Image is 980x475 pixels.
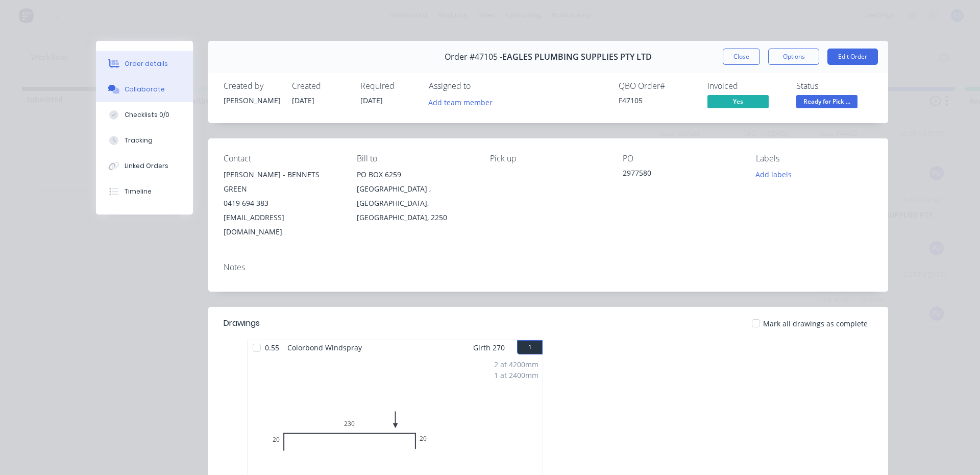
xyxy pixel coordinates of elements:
div: QBO Order # [619,81,695,91]
div: Required [360,81,416,91]
span: Colorbond Windspray [283,340,366,355]
div: 1 at 2400mm [494,370,538,381]
div: Notes [224,263,873,272]
div: 0419 694 383 [224,196,340,210]
div: Created [292,81,348,91]
div: [EMAIL_ADDRESS][DOMAIN_NAME] [224,210,340,239]
button: Edit Order [827,49,878,65]
div: Drawings [224,317,260,329]
span: Yes [707,95,769,108]
span: EAGLES PLUMBING SUPPLIES PTY LTD [502,52,652,62]
button: Linked Orders [96,153,193,179]
div: Collaborate [125,85,165,94]
div: PO BOX 6259[GEOGRAPHIC_DATA] , [GEOGRAPHIC_DATA], [GEOGRAPHIC_DATA], 2250 [357,168,474,225]
span: Girth 270 [473,340,505,355]
button: Add labels [750,168,797,181]
button: Order details [96,51,193,77]
button: Ready for Pick ... [796,95,857,110]
div: Invoiced [707,81,784,91]
button: Tracking [96,128,193,153]
div: Pick up [490,154,607,163]
div: Linked Orders [125,161,168,171]
span: [DATE] [292,96,314,105]
button: Checklists 0/0 [96,102,193,128]
div: [PERSON_NAME] - BENNETS GREEN [224,168,340,196]
button: Close [723,49,760,65]
div: [PERSON_NAME] - BENNETS GREEN0419 694 383[EMAIL_ADDRESS][DOMAIN_NAME] [224,168,340,239]
div: Order details [125,59,168,68]
button: Add team member [429,95,498,109]
div: F47105 [619,95,695,106]
div: Contact [224,154,340,163]
div: Created by [224,81,280,91]
span: Mark all drawings as complete [763,318,868,329]
div: Labels [756,154,873,163]
button: Collaborate [96,77,193,102]
div: Bill to [357,154,474,163]
div: Checklists 0/0 [125,110,169,120]
div: Tracking [125,136,153,145]
div: Timeline [125,187,152,196]
div: 2977580 [623,168,740,182]
div: Assigned to [429,81,531,91]
span: Order #47105 - [445,52,502,62]
div: [GEOGRAPHIC_DATA] , [GEOGRAPHIC_DATA], [GEOGRAPHIC_DATA], 2250 [357,182,474,225]
button: Add team member [423,95,498,109]
div: PO [623,154,740,163]
button: Options [768,49,819,65]
button: Timeline [96,179,193,204]
div: [PERSON_NAME] [224,95,280,106]
div: PO BOX 6259 [357,168,474,182]
span: 0.55 [261,340,283,355]
div: 2 at 4200mm [494,359,538,370]
span: [DATE] [360,96,383,105]
span: Ready for Pick ... [796,95,857,108]
div: Status [796,81,873,91]
button: 1 [517,340,543,354]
